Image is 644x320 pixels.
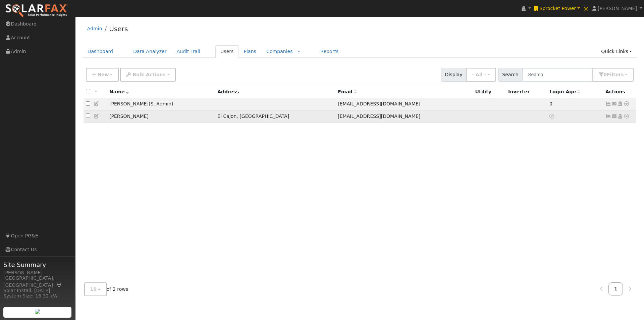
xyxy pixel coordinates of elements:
button: - All - [466,68,496,82]
span: Sprocket Power [540,6,576,11]
a: Map [56,282,62,288]
button: New [86,68,119,82]
div: Utility [475,88,503,95]
a: Dashboard [83,45,118,58]
a: Audit Trail [172,45,205,58]
button: 0Filters [593,68,634,82]
a: Edit User [94,113,100,119]
a: Admin [87,26,102,31]
a: Users [215,45,239,58]
span: × [583,4,589,12]
a: danv@mcmusinc.com [611,113,618,120]
div: Inverter [508,88,545,95]
div: System Size: 16.32 kW [3,292,72,300]
span: Name [109,89,129,94]
a: Edit User [94,101,100,106]
div: Address [217,88,333,95]
a: Reports [315,45,343,58]
div: Solar Install: [DATE] [3,287,72,294]
span: [EMAIL_ADDRESS][DOMAIN_NAME] [338,113,420,119]
span: Filter [607,72,624,77]
span: Days since last login [549,89,580,94]
span: s [621,72,624,77]
span: Display [441,68,466,82]
a: Login As [617,113,623,119]
button: Bulk Actions [120,68,175,82]
span: 10 [90,286,97,292]
a: rberglas@sprocketpower.com [611,100,618,107]
img: retrieve [35,309,40,314]
span: New [97,72,109,77]
span: Admin [153,101,171,106]
span: [EMAIL_ADDRESS][DOMAIN_NAME] [338,101,420,106]
a: Companies [266,49,293,54]
td: [PERSON_NAME] [107,110,215,123]
a: Not connected [605,113,611,119]
span: Bulk Actions [132,72,166,77]
span: of 2 rows [84,282,128,296]
a: Other actions [624,113,630,120]
div: Actions [605,88,634,95]
a: No login access [549,113,555,119]
td: [PERSON_NAME] [107,98,215,110]
button: 10 [84,282,107,296]
a: Data Analyzer [128,45,172,58]
span: ( ) [149,101,173,106]
img: SolarFax [5,4,68,18]
a: Users [109,25,128,33]
a: 1 [608,282,623,295]
span: 09/17/2025 3:01:52 PM [549,101,552,106]
a: Quick Links [596,45,637,58]
span: Search [498,68,522,82]
a: Login As [617,101,623,106]
div: [GEOGRAPHIC_DATA], [GEOGRAPHIC_DATA] [3,275,72,289]
td: El Cajon, [GEOGRAPHIC_DATA] [215,110,335,123]
span: Email [338,89,357,94]
a: Other actions [624,100,630,107]
div: [PERSON_NAME] [3,269,72,276]
span: Salesperson [150,101,153,106]
span: [PERSON_NAME] [598,6,637,11]
input: Search [522,68,593,82]
a: Not connected [605,101,611,106]
a: Plans [239,45,261,58]
span: Site Summary [3,260,72,269]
